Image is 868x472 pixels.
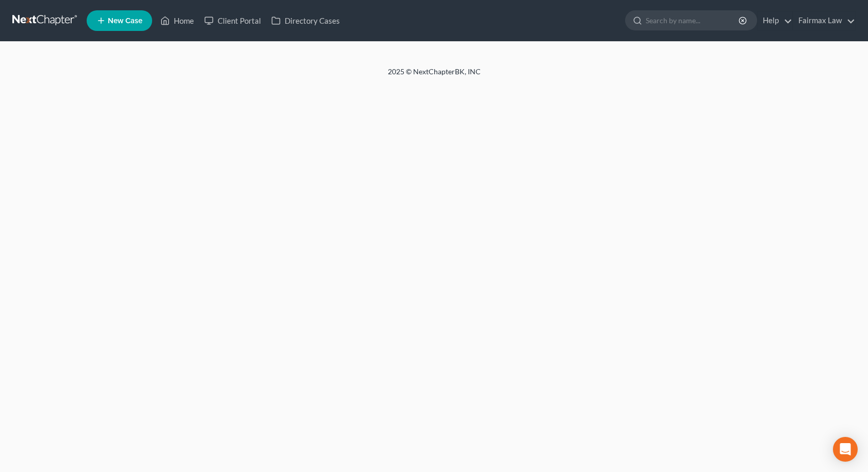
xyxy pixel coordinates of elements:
a: Home [155,11,199,30]
a: Client Portal [199,11,266,30]
div: Open Intercom Messenger [833,437,858,462]
a: Help [758,11,792,30]
span: New Case [108,17,142,25]
a: Directory Cases [266,11,345,30]
input: Search by name... [646,11,740,30]
div: 2025 © NextChapterBK, INC [140,67,728,85]
a: Fairmax Law [793,11,855,30]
